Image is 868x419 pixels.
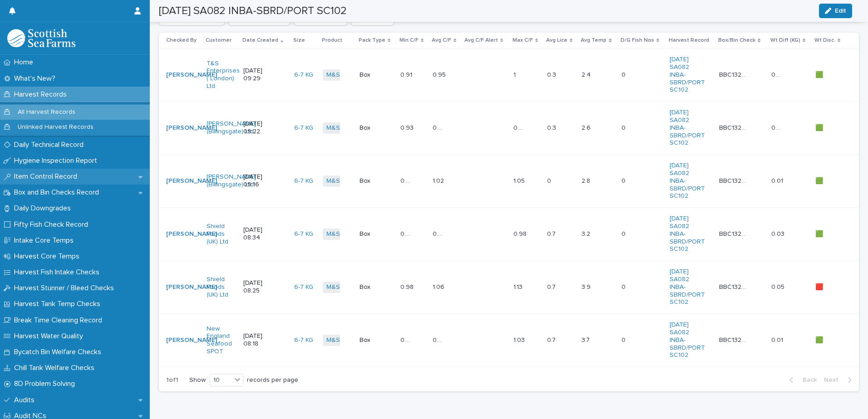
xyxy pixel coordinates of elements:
[243,332,270,348] p: [DATE] 08:18
[10,364,102,372] p: Chill Tank Welfare Checks
[815,282,825,291] p: 🟥
[464,35,498,45] p: Avg C/F Alert
[159,102,859,155] tr: [PERSON_NAME] [PERSON_NAME] (Billingsgate) Ltd [DATE] 09:226-7 KG M&S Select Box0.930.93 0.940.94...
[10,204,78,213] p: Daily Downgrades
[242,35,278,45] p: Date Created
[815,122,825,132] p: 🟩
[824,377,844,383] span: Next
[513,35,533,45] p: Max C/F
[159,369,186,391] p: 1 of 1
[433,175,446,185] p: 1.02
[621,335,627,344] p: 0
[621,229,627,238] p: 0
[166,71,217,79] a: [PERSON_NAME]
[782,376,820,384] button: Back
[294,177,313,185] a: 6-7 KG
[207,276,233,298] a: Shield Foods (UK) Ltd
[10,252,87,261] p: Harvest Core Temps
[513,69,518,79] p: 1
[207,60,240,90] a: T&S Enterprises ( London) Ltd
[10,108,83,116] p: All Harvest Records
[513,335,527,344] p: 1.03
[294,336,313,344] a: 6-7 KG
[513,229,528,238] p: 0.98
[670,109,705,147] a: [DATE] SA082 INBA-SBRD/PORT SC102
[166,177,217,185] a: [PERSON_NAME]
[815,69,825,79] p: 🟩
[547,122,558,132] p: 0.3
[547,229,557,238] p: 0.7
[718,35,755,45] p: Box/Bin Check
[547,69,558,79] p: 0.3
[360,336,386,344] p: Box
[400,282,415,291] p: 0.98
[719,335,748,344] p: BBC13249
[399,35,419,45] p: Min C/F
[207,173,256,189] a: [PERSON_NAME] (Billingsgate) Ltd
[719,69,748,79] p: BBC13254
[400,175,415,185] p: 0.99
[10,123,101,131] p: Unlinked Harvest Records
[719,282,748,291] p: BBC13250
[815,175,825,185] p: 🟩
[10,396,42,404] p: Audits
[166,124,217,132] a: [PERSON_NAME]
[814,35,835,45] p: Wt Disc.
[433,229,448,238] p: 0.96
[621,175,627,185] p: 0
[621,35,654,45] p: D/G Fish Nos
[815,229,825,238] p: 🟩
[719,122,748,132] p: BBC13253
[326,71,360,79] a: M&S Select
[210,375,232,385] div: 10
[513,175,527,185] p: 1.05
[820,376,859,384] button: Next
[159,49,859,102] tr: [PERSON_NAME] T&S Enterprises ( London) Ltd [DATE] 09:296-7 KG M&S Select Box0.910.91 0.950.95 11...
[513,122,528,132] p: 0.96
[432,35,451,45] p: Avg C/F
[326,177,360,185] a: M&S Select
[360,177,386,185] p: Box
[166,283,217,291] a: [PERSON_NAME]
[433,282,446,291] p: 1.06
[815,335,825,344] p: 🟩
[771,335,785,344] p: 0.01
[771,69,786,79] p: 0.04
[670,268,705,306] a: [DATE] SA082 INBA-SBRD/PORT SC102
[10,316,109,325] p: Break Time Cleaning Record
[582,122,592,132] p: 2.6
[513,282,524,291] p: 1.13
[433,69,448,79] p: 0.95
[400,335,415,344] p: 0.96
[582,69,592,79] p: 2.4
[243,120,270,136] p: [DATE] 09:22
[670,321,705,359] a: [DATE] SA082 INBA-SBRD/PORT SC102
[670,162,705,200] a: [DATE] SA082 INBA-SBRD/PORT SC102
[10,172,84,181] p: Item Control Record
[243,67,270,83] p: [DATE] 09:29
[166,35,197,45] p: Checked By
[166,230,217,238] a: [PERSON_NAME]
[360,124,386,132] p: Box
[547,175,553,185] p: 0
[819,4,852,18] button: Edit
[546,35,567,45] p: Avg Lice
[797,377,817,383] span: Back
[10,74,63,83] p: What's New?
[159,314,859,367] tr: [PERSON_NAME] New England Seafood SPOT [DATE] 08:186-7 KG M&S Select Box0.960.96 0.990.99 1.031.0...
[581,35,607,45] p: Avg Temp
[10,348,108,356] p: Bycatch Bin Welfare Checks
[326,124,360,132] a: M&S Select
[243,279,270,295] p: [DATE] 08:25
[770,35,800,45] p: Wt Diff (KG)
[10,188,106,197] p: Box and Bin Checks Record
[621,282,627,291] p: 0
[10,300,108,308] p: Harvest Tank Temp Checks
[771,175,785,185] p: 0.01
[159,208,859,261] tr: [PERSON_NAME] Shield Foods (UK) Ltd [DATE] 08:346-7 KG M&S Select Box0.940.94 0.960.96 0.980.98 0...
[294,71,313,79] a: 6-7 KG
[10,156,104,165] p: Hygiene Inspection Report
[10,220,95,229] p: Fifty Fish Check Record
[10,141,91,149] p: Daily Technical Record
[719,175,748,185] p: BBC13252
